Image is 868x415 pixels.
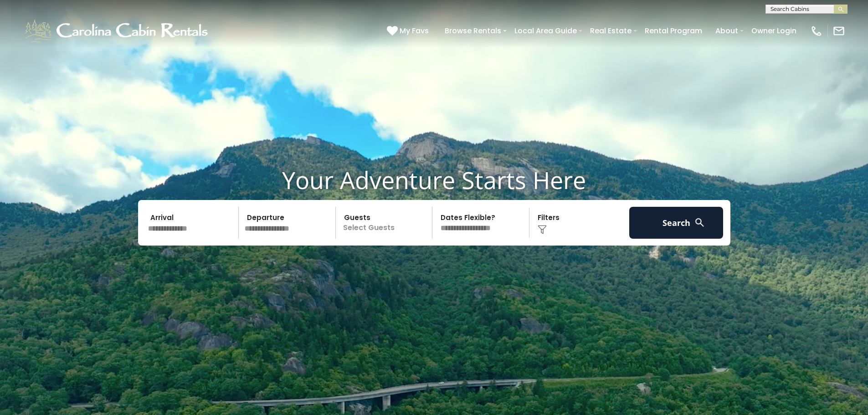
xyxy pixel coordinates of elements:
[538,225,547,234] img: filter--v1.png
[832,25,845,37] img: mail-regular-white.png
[747,23,801,39] a: Owner Login
[640,23,707,39] a: Rental Program
[810,25,823,37] img: phone-regular-white.png
[711,23,743,39] a: About
[694,217,705,228] img: search-regular-white.png
[400,25,429,36] span: My Favs
[629,207,724,239] button: Search
[387,25,431,37] a: My Favs
[339,207,432,239] p: Select Guests
[23,17,212,45] img: White-1-1-2.png
[440,23,506,39] a: Browse Rentals
[7,166,861,194] h1: Your Adventure Starts Here
[510,23,581,39] a: Local Area Guide
[586,23,636,39] a: Real Estate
